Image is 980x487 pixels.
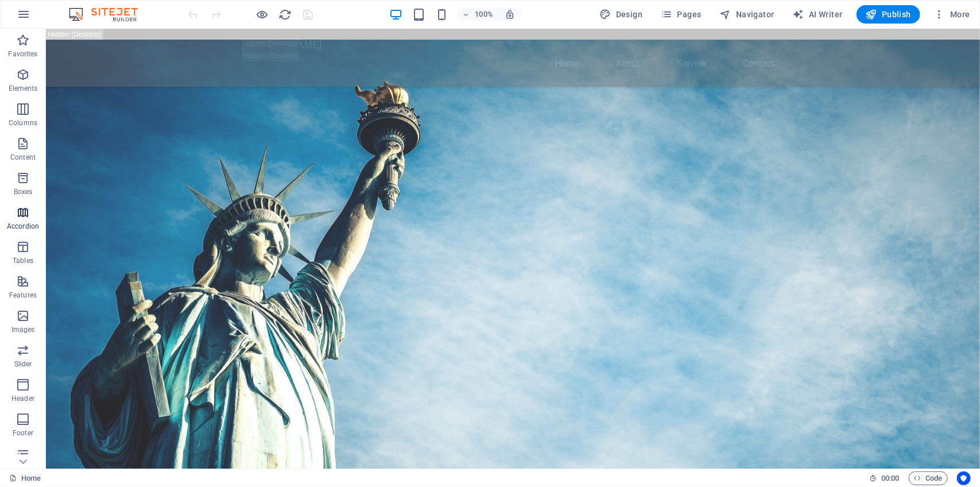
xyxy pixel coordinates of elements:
[715,5,779,24] button: Navigator
[10,153,36,162] p: Content
[278,7,292,21] button: reload
[595,5,648,24] div: Design (Ctrl+Alt+Y)
[656,5,706,24] button: Pages
[9,471,41,485] a: Click to cancel selection. Double-click to open Pages
[7,222,39,231] p: Accordion
[720,9,774,20] span: Navigator
[866,9,911,20] span: Publish
[475,7,493,21] h6: 100%
[8,49,37,59] p: Favorites
[9,291,37,300] p: Features
[11,394,34,403] p: Header
[881,471,899,485] span: 00 00
[11,325,35,334] p: Images
[255,7,269,21] button: Click here to leave preview mode and continue editing
[595,5,648,24] button: Design
[661,9,701,20] span: Pages
[14,360,32,369] p: Slider
[66,7,152,21] img: Editor Logo
[914,471,943,485] span: Code
[957,471,971,485] button: Usercentrics
[14,187,33,196] p: Boxes
[788,5,847,24] button: AI Writer
[934,9,970,20] span: More
[9,118,37,127] p: Columns
[869,471,900,485] h6: Session time
[889,474,891,482] span: :
[505,9,515,20] i: On resize automatically adjust zoom level to fit chosen device.
[13,428,33,438] p: Footer
[857,5,920,24] button: Publish
[600,9,643,20] span: Design
[793,9,843,20] span: AI Writer
[458,7,498,21] button: 100%
[13,256,33,265] p: Tables
[279,8,292,21] i: Reload page
[909,471,948,485] button: Code
[9,84,38,93] p: Elements
[929,5,975,24] button: More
